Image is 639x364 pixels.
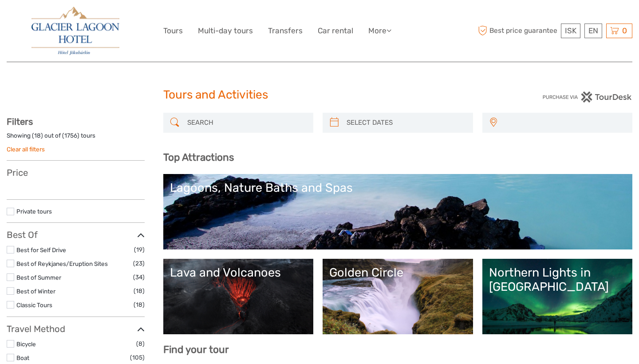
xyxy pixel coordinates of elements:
span: 0 [621,26,628,35]
label: 1756 [64,131,77,140]
div: Northern Lights in [GEOGRAPHIC_DATA] [489,265,626,294]
div: Showing ( ) out of ( ) tours [7,131,145,145]
span: (19) [134,245,145,255]
strong: Filters [7,116,33,127]
a: Best for Self Drive [16,246,66,253]
span: (8) [136,339,145,349]
a: Bicycle [16,340,36,348]
h1: Tours and Activities [163,88,476,102]
span: (105) [130,352,145,363]
h3: Best Of [7,229,145,240]
div: Lagoons, Nature Baths and Spas [170,181,626,195]
a: Best of Reykjanes/Eruption Sites [16,260,108,267]
a: More [368,24,391,37]
span: (34) [133,272,145,282]
span: (18) [134,286,145,296]
span: Best price guarantee [476,24,559,38]
h3: Price [7,167,145,178]
a: Lava and Volcanoes [170,265,307,328]
input: SEARCH [184,115,309,131]
a: Car rental [318,24,353,37]
h3: Travel Method [7,324,145,334]
a: Best of Summer [16,274,61,281]
div: Lava and Volcanoes [170,265,307,280]
span: (23) [133,258,145,269]
a: Private tours [16,208,52,215]
b: Find your tour [163,344,229,356]
a: Tours [163,24,183,37]
span: (18) [134,300,145,310]
a: Clear all filters [7,146,45,153]
img: PurchaseViaTourDesk.png [542,91,632,103]
div: EN [584,24,602,38]
span: ISK [565,26,576,35]
a: Lagoons, Nature Baths and Spas [170,181,626,243]
a: Northern Lights in [GEOGRAPHIC_DATA] [489,265,626,328]
a: Transfers [268,24,303,37]
div: Golden Circle [329,265,466,280]
input: SELECT DATES [343,115,469,131]
a: Golden Circle [329,265,466,328]
a: Best of Winter [16,288,55,295]
b: Top Attractions [163,151,234,163]
img: 2790-86ba44ba-e5e5-4a53-8ab7-28051417b7bc_logo_big.jpg [32,7,119,55]
label: 18 [34,131,41,140]
a: Boat [16,354,29,361]
a: Classic Tours [16,301,52,309]
a: Multi-day tours [198,24,253,37]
